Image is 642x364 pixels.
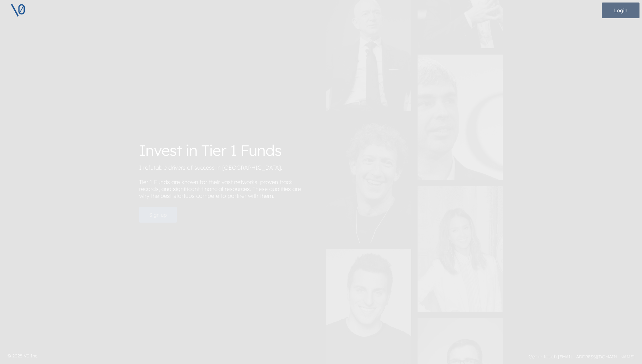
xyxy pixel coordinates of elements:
p: Irrefutable drivers of success in [GEOGRAPHIC_DATA]. [139,164,316,174]
button: Sign up [139,207,177,223]
a: [EMAIL_ADDRESS][DOMAIN_NAME] [558,354,634,360]
strong: Get in touch: [529,353,558,360]
h1: Invest in Tier 1 Funds [139,141,316,160]
p: © 2025 V0 Inc. [8,353,317,359]
p: Tier 1 Funds are known for their vast networks, proven track records, and significant financial r... [139,179,316,202]
button: Login [602,3,639,18]
img: V0 logo [10,3,26,18]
